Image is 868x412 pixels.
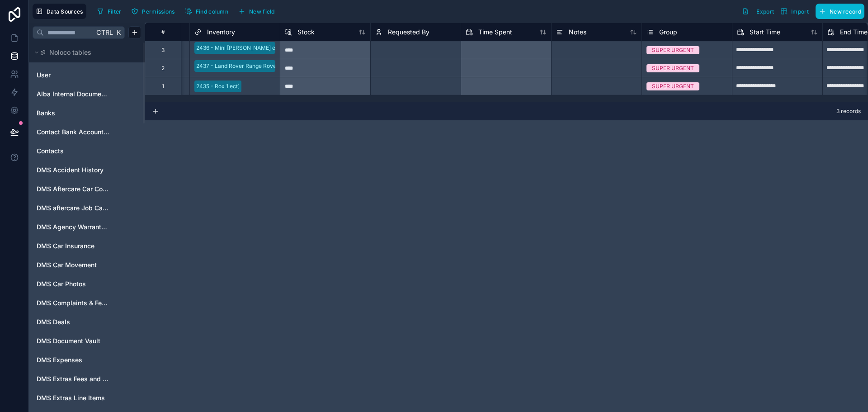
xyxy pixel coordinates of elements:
[33,277,141,291] div: DMS Car Photos
[37,128,110,137] a: Contact Bank Account information
[33,163,141,177] div: DMS Accident History
[37,242,110,251] a: DMS Car Insurance
[569,28,586,37] span: Notes
[37,90,110,99] a: Alba Internal Documents
[33,220,141,234] div: DMS Agency Warranty & Service Contract Validity
[739,4,777,19] button: Export
[37,336,110,346] a: DMS Document Vault
[37,185,110,194] a: DMS Aftercare Car Complaints
[37,260,110,270] a: DMS Car Movement
[142,8,175,15] span: Permissions
[128,5,181,18] a: Permissions
[652,46,694,54] div: SUPER URGENT
[777,4,812,19] button: Import
[388,28,429,37] span: Requested By
[196,8,228,15] span: Find column
[33,201,141,215] div: DMS aftercare Job Cards
[37,109,55,118] span: Banks
[49,48,91,57] span: Noloco tables
[37,374,110,384] a: DMS Extras Fees and Prices
[478,28,512,37] span: Time Spent
[37,71,110,80] a: User
[652,64,694,72] div: SUPER URGENT
[297,28,315,37] span: Stock
[756,8,774,15] span: Export
[37,109,110,118] a: Banks
[249,8,275,15] span: New field
[37,355,110,365] a: DMS Expenses
[37,393,105,403] span: DMS Extras Line Items
[37,166,110,175] a: DMS Accident History
[37,279,86,289] span: DMS Car Photos
[37,147,64,156] span: Contacts
[33,391,141,405] div: DMS Extras Line Items
[750,28,780,37] span: Start Time
[37,147,110,156] a: Contacts
[652,82,694,90] div: SUPER URGENT
[37,279,110,289] a: DMS Car Photos
[161,47,165,54] div: 3
[33,106,141,120] div: Banks
[37,393,110,403] a: DMS Extras Line Items
[196,62,304,70] div: 2437 - Land Rover Range Rover Velar ect]
[812,4,864,19] a: New record
[94,5,125,18] button: Filter
[33,315,141,329] div: DMS Deals
[152,28,174,35] div: #
[33,258,141,272] div: DMS Car Movement
[33,182,141,196] div: DMS Aftercare Car Complaints
[33,353,141,367] div: DMS Expenses
[37,298,110,308] a: DMS Complaints & Feedback
[196,82,240,90] div: 2435 - Rox 1 ect]
[33,334,141,348] div: DMS Document Vault
[115,29,122,36] span: K
[196,44,282,52] div: 2436 - Mini [PERSON_NAME] ect]
[235,5,278,18] button: New field
[182,5,231,18] button: Find column
[33,296,141,310] div: DMS Complaints & Feedback
[33,4,86,19] button: Data Sources
[37,242,94,251] span: DMS Car Insurance
[37,71,51,80] span: User
[128,5,178,18] button: Permissions
[791,8,809,15] span: Import
[33,239,141,253] div: DMS Car Insurance
[840,28,868,37] span: End Time
[37,317,110,327] a: DMS Deals
[33,87,141,101] div: Alba Internal Documents
[33,144,141,158] div: Contacts
[37,355,82,365] span: DMS Expenses
[37,260,97,270] span: DMS Car Movement
[37,336,100,346] span: DMS Document Vault
[33,68,141,82] div: User
[830,8,861,15] span: New record
[37,166,104,175] span: DMS Accident History
[836,108,861,115] span: 3 records
[162,83,164,90] div: 1
[37,223,110,232] a: DMS Agency Warranty & Service Contract Validity
[37,317,70,327] span: DMS Deals
[95,27,114,38] span: Ctrl
[33,125,141,139] div: Contact Bank Account information
[161,65,165,72] div: 2
[207,28,235,37] span: Inventory
[47,8,83,15] span: Data Sources
[816,4,864,19] button: New record
[33,372,141,386] div: DMS Extras Fees and Prices
[33,46,136,59] button: Noloco tables
[108,8,122,15] span: Filter
[659,28,677,37] span: Group
[37,204,110,213] a: DMS aftercare Job Cards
